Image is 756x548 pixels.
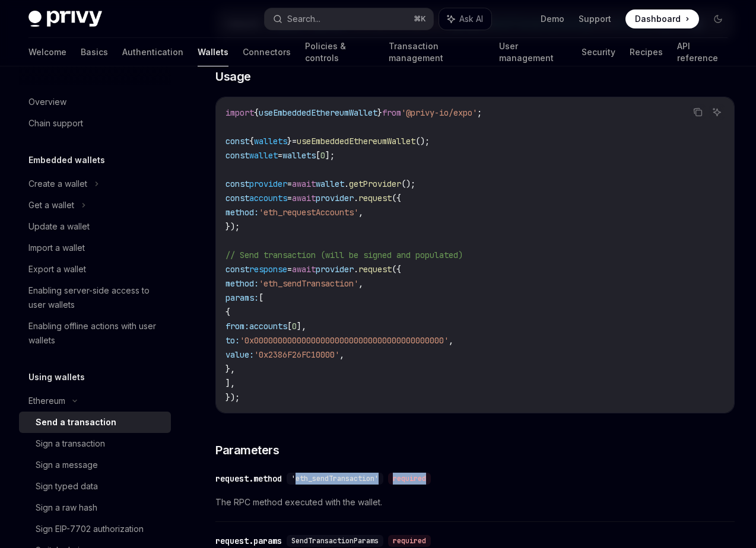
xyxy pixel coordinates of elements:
span: = [287,193,292,203]
a: Export a wallet [19,259,171,280]
span: , [449,335,453,346]
span: value: [225,349,254,360]
span: '0x0000000000000000000000000000000000000000' [240,335,449,346]
span: wallets [282,150,316,161]
a: Sign typed data [19,476,171,497]
div: Sign typed data [36,479,98,493]
span: ], [297,321,306,332]
img: dark logo [28,11,102,27]
span: 0 [292,321,297,332]
div: request.method [215,473,282,485]
a: Dashboard [625,9,699,28]
a: User management [499,38,567,66]
div: Update a wallet [28,219,90,234]
span: wallet [316,179,344,189]
span: , [339,349,344,360]
span: . [344,179,349,189]
button: Ask AI [709,104,725,120]
span: ({ [392,193,401,203]
a: Import a wallet [19,237,171,259]
span: to: [225,335,240,346]
a: Connectors [243,38,291,66]
span: (); [401,179,415,189]
span: } [287,136,292,146]
a: Send a transaction [19,412,171,433]
a: Security [582,38,615,66]
span: 'eth_sendTransaction' [259,278,358,289]
div: Sign EIP-7702 authorization [36,522,144,536]
span: { [225,307,230,317]
a: Wallets [198,38,228,66]
span: useEmbeddedEthereumWallet [297,136,415,146]
span: [ [259,292,263,303]
button: Copy the contents from the code block [690,104,706,120]
span: = [292,136,297,146]
span: ⌘ K [414,14,426,24]
span: import [225,107,254,118]
span: const [225,150,249,161]
span: . [354,264,358,275]
a: Overview [19,91,171,113]
div: Send a transaction [36,415,116,429]
div: Sign a transaction [36,437,105,451]
span: Ask AI [459,13,483,25]
span: await [292,179,316,189]
a: Welcome [28,38,66,66]
span: const [225,136,249,146]
a: Demo [541,13,564,25]
span: Dashboard [635,13,681,25]
span: 'eth_requestAccounts' [259,207,358,218]
span: ; [477,107,482,118]
span: ]; [325,150,335,161]
a: Recipes [630,38,663,66]
span: method: [225,278,259,289]
span: = [287,179,292,189]
span: method: [225,207,259,218]
div: Search... [287,12,320,26]
button: Toggle dark mode [709,9,728,28]
div: request.params [215,535,282,547]
span: [ [287,321,292,332]
a: Enabling offline actions with user wallets [19,316,171,351]
div: Enabling offline actions with user wallets [28,319,164,348]
span: accounts [249,321,287,332]
span: SendTransactionParams [291,536,379,546]
div: Ethereum [28,394,65,408]
span: }, [225,364,235,374]
a: Sign EIP-7702 authorization [19,518,171,540]
span: ], [225,378,235,388]
button: Ask AI [439,8,491,30]
span: provider [249,179,287,189]
span: accounts [249,193,287,203]
span: '@privy-io/expo' [401,107,477,118]
a: Update a wallet [19,216,171,237]
span: const [225,264,249,275]
a: Sign a raw hash [19,497,171,518]
span: wallets [254,136,287,146]
div: Create a wallet [28,177,87,191]
span: from: [225,321,249,332]
span: Usage [215,68,251,85]
a: API reference [677,38,728,66]
span: useEmbeddedEthereumWallet [259,107,377,118]
h5: Using wallets [28,370,85,384]
a: Basics [81,38,108,66]
a: Transaction management [389,38,485,66]
span: const [225,179,249,189]
span: getProvider [349,179,401,189]
span: from [382,107,401,118]
div: Get a wallet [28,198,74,212]
span: Parameters [215,442,279,458]
span: (); [415,136,430,146]
span: , [358,207,363,218]
div: Overview [28,95,66,109]
span: { [254,107,259,118]
span: The RPC method executed with the wallet. [215,495,735,509]
div: required [388,535,431,547]
span: }); [225,392,240,403]
span: '0x2386F26FC10000' [254,349,339,360]
span: response [249,264,287,275]
a: Enabling server-side access to user wallets [19,280,171,316]
span: provider [316,264,354,275]
div: Import a wallet [28,241,85,255]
